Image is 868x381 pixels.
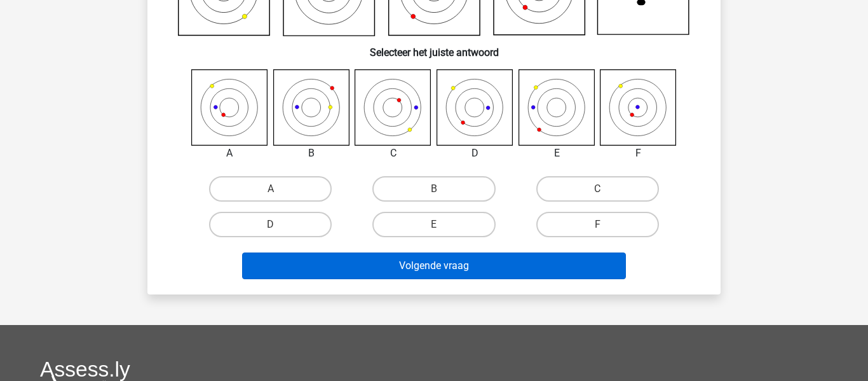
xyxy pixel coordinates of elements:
label: F [536,212,659,237]
div: C [345,146,441,161]
div: B [264,146,360,161]
label: B [372,176,495,202]
h6: Selecteer het juiste antwoord [168,36,700,59]
div: F [590,146,686,161]
div: D [427,146,523,161]
label: D [209,212,332,237]
label: A [209,176,332,202]
button: Volgende vraag [242,253,627,279]
div: E [509,146,605,161]
label: C [536,176,659,202]
label: E [372,212,495,237]
div: A [182,146,278,161]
